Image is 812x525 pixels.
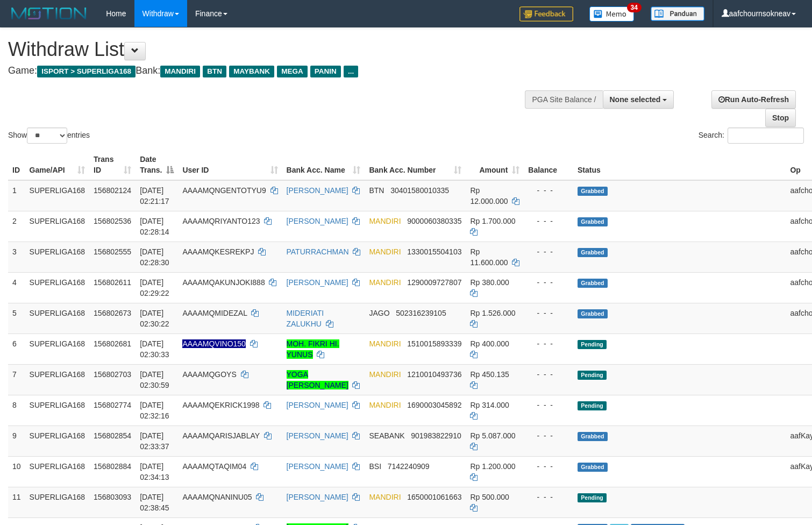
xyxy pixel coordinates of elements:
[411,431,461,440] span: Copy 901983822910 to clipboard
[136,150,178,180] th: Date Trans.: activate to sort column descending
[287,462,348,471] a: [PERSON_NAME]
[94,462,131,471] span: 156802884
[94,370,131,379] span: 156802703
[229,66,274,77] span: MAYBANK
[470,493,509,501] span: Rp 500.000
[8,211,25,242] td: 2
[470,401,509,409] span: Rp 314.000
[140,339,169,359] span: [DATE] 02:30:33
[369,339,401,348] span: MANDIRI
[578,371,607,380] span: Pending
[519,6,573,22] img: Feedback.jpg
[287,217,348,225] a: [PERSON_NAME]
[140,247,169,267] span: [DATE] 02:28:30
[8,242,25,272] td: 3
[140,462,169,481] span: [DATE] 02:34:13
[528,216,569,226] div: - - -
[470,339,509,348] span: Rp 400.000
[578,279,608,288] span: Grabbed
[140,370,169,389] span: [DATE] 02:30:59
[94,493,131,501] span: 156803093
[8,425,25,456] td: 9
[369,309,389,317] span: JAGO
[369,247,401,256] span: MANDIRI
[369,431,404,440] span: SEABANK
[8,487,25,517] td: 11
[94,401,131,409] span: 156802774
[8,334,25,364] td: 6
[25,487,90,517] td: SUPERLIGA168
[728,127,804,144] input: Search:
[8,364,25,395] td: 7
[94,247,131,256] span: 156802555
[140,309,169,328] span: [DATE] 02:30:22
[94,186,131,195] span: 156802124
[407,370,461,379] span: Copy 1210010493736 to clipboard
[470,431,515,440] span: Rp 5.087.000
[8,5,90,22] img: MOTION_logo.png
[140,431,169,451] span: [DATE] 02:33:37
[369,493,401,501] span: MANDIRI
[140,186,169,205] span: [DATE] 02:21:17
[310,66,341,77] span: PANIN
[578,309,608,318] span: Grabbed
[8,150,25,180] th: ID
[287,247,349,256] a: PATURRACHMAN
[651,6,704,21] img: panduan.png
[470,278,509,287] span: Rp 380.000
[369,186,384,195] span: BTN
[8,395,25,425] td: 8
[27,127,67,144] select: Showentries
[287,493,348,501] a: [PERSON_NAME]
[528,277,569,288] div: - - -
[8,303,25,334] td: 5
[528,461,569,472] div: - - -
[25,211,90,242] td: SUPERLIGA168
[25,242,90,272] td: SUPERLIGA168
[94,431,131,440] span: 156802854
[287,370,348,389] a: YOGA [PERSON_NAME]
[89,150,136,180] th: Trans ID: activate to sort column ascending
[182,431,259,440] span: AAAAMQARISJABLAY
[578,187,608,196] span: Grabbed
[25,180,90,211] td: SUPERLIGA168
[578,432,608,441] span: Grabbed
[699,127,804,144] label: Search:
[369,217,401,225] span: MANDIRI
[182,186,266,195] span: AAAAMQNGENTOTYU9
[8,456,25,487] td: 10
[528,369,569,380] div: - - -
[94,339,131,348] span: 156802681
[37,66,136,77] span: ISPORT > SUPERLIGA168
[610,95,661,104] span: None selected
[25,425,90,456] td: SUPERLIGA168
[369,370,401,379] span: MANDIRI
[25,150,90,180] th: Game/API: activate to sort column ascending
[528,185,569,196] div: - - -
[407,339,461,348] span: Copy 1510015893339 to clipboard
[466,150,524,180] th: Amount: activate to sort column ascending
[365,150,466,180] th: Bank Acc. Number: activate to sort column ascending
[94,309,131,317] span: 156802673
[8,66,531,76] h4: Game: Bank:
[388,462,430,471] span: Copy 7142240909 to clipboard
[25,303,90,334] td: SUPERLIGA168
[578,340,607,349] span: Pending
[8,127,90,144] label: Show entries
[528,338,569,349] div: - - -
[407,493,461,501] span: Copy 1650001061663 to clipboard
[160,66,200,77] span: MANDIRI
[25,272,90,303] td: SUPERLIGA168
[287,186,348,195] a: [PERSON_NAME]
[407,401,461,409] span: Copy 1690003045892 to clipboard
[140,493,169,512] span: [DATE] 02:38:45
[94,217,131,225] span: 156802536
[178,150,282,180] th: User ID: activate to sort column ascending
[711,90,796,109] a: Run Auto-Refresh
[578,401,607,410] span: Pending
[182,339,246,348] span: Nama rekening ada tanda titik/strip, harap diedit
[287,431,348,440] a: [PERSON_NAME]
[287,339,339,359] a: MOH. FIKRI HI. YUNUS
[277,66,308,77] span: MEGA
[407,247,461,256] span: Copy 1330015504103 to clipboard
